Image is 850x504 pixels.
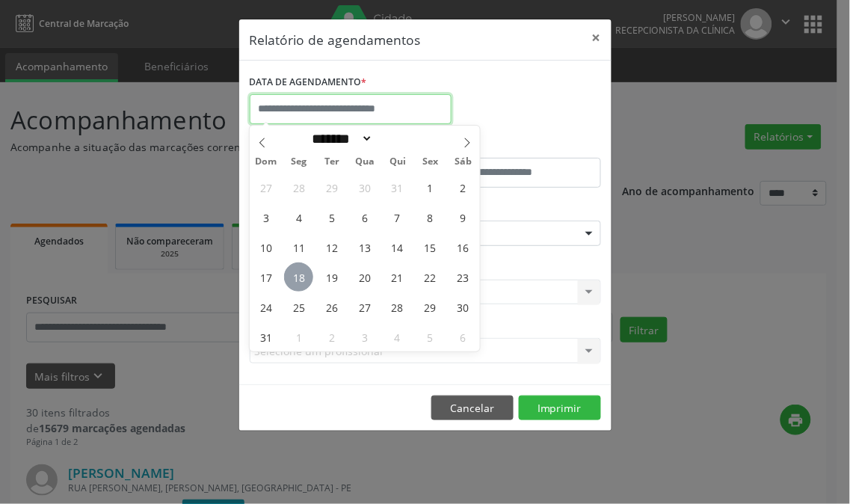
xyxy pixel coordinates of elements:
span: Agosto 16, 2025 [449,233,478,262]
span: Agosto 22, 2025 [416,262,445,292]
span: Agosto 6, 2025 [350,203,379,232]
span: Agosto 10, 2025 [251,233,280,262]
span: Agosto 8, 2025 [416,203,445,232]
span: Qua [348,157,381,167]
span: Agosto 14, 2025 [383,233,412,262]
span: Setembro 3, 2025 [350,322,379,351]
span: Setembro 4, 2025 [383,322,412,351]
span: Agosto 21, 2025 [383,262,412,292]
span: Agosto 4, 2025 [284,203,313,232]
span: Agosto 28, 2025 [383,292,412,322]
span: Agosto 31, 2025 [251,322,280,351]
label: ATÉ [429,135,601,158]
span: Agosto 9, 2025 [449,203,478,232]
span: Agosto 3, 2025 [251,203,280,232]
span: Agosto 15, 2025 [416,233,445,262]
span: Qui [381,157,414,167]
span: Julho 30, 2025 [350,173,379,202]
span: Agosto 11, 2025 [284,233,313,262]
span: Sáb [447,157,480,167]
span: Agosto 2, 2025 [449,173,478,202]
span: Julho 29, 2025 [317,173,346,202]
span: Seg [283,157,315,167]
span: Agosto 19, 2025 [317,262,346,292]
span: Agosto 26, 2025 [317,292,346,322]
input: Year [373,131,422,147]
span: Julho 28, 2025 [284,173,313,202]
select: Month [307,131,373,147]
span: Setembro 6, 2025 [449,322,478,351]
span: Setembro 2, 2025 [317,322,346,351]
span: Dom [250,157,283,167]
button: Close [582,19,612,56]
label: DATA DE AGENDAMENTO [250,71,367,94]
span: Agosto 27, 2025 [350,292,379,322]
span: Agosto 17, 2025 [251,262,280,292]
span: Setembro 1, 2025 [284,322,313,351]
span: Agosto 7, 2025 [383,203,412,232]
h5: Relatório de agendamentos [250,30,421,49]
span: Agosto 13, 2025 [350,233,379,262]
span: Agosto 29, 2025 [416,292,445,322]
span: Agosto 23, 2025 [449,262,478,292]
span: Sex [414,157,447,167]
span: Julho 27, 2025 [251,173,280,202]
button: Imprimir [519,396,601,421]
button: Cancelar [431,396,514,421]
span: Agosto 20, 2025 [350,262,379,292]
span: Agosto 1, 2025 [416,173,445,202]
span: Julho 31, 2025 [383,173,412,202]
span: Agosto 25, 2025 [284,292,313,322]
span: Setembro 5, 2025 [416,322,445,351]
span: Ter [315,157,348,167]
span: Agosto 24, 2025 [251,292,280,322]
span: Agosto 30, 2025 [449,292,478,322]
span: Agosto 18, 2025 [284,262,313,292]
span: Agosto 5, 2025 [317,203,346,232]
span: Agosto 12, 2025 [317,233,346,262]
